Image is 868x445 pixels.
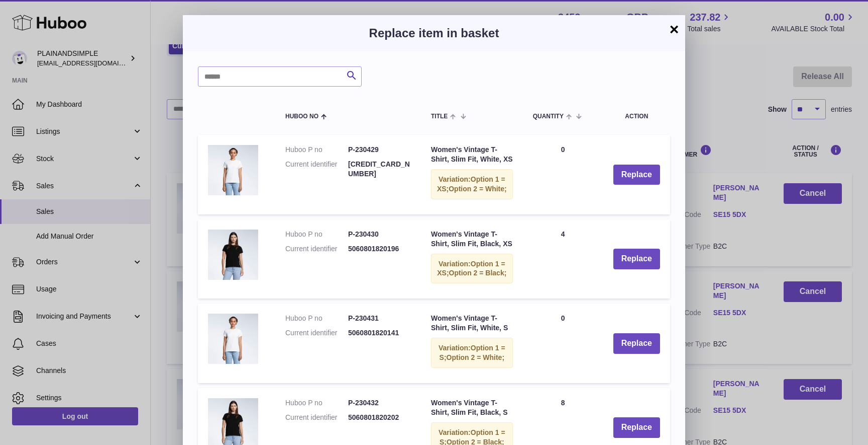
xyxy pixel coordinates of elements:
span: Title [431,113,448,120]
dd: P-230432 [348,398,411,408]
button: Replace [613,333,660,354]
button: Replace [613,165,660,185]
div: Variation: [431,338,513,368]
dd: P-230430 [348,230,411,239]
dt: Current identifier [285,328,348,338]
dd: P-230431 [348,314,411,323]
dd: 5060801820141 [348,328,411,338]
dt: Current identifier [285,244,348,254]
span: Option 2 = White; [447,353,505,361]
dd: 5060801820202 [348,413,411,422]
td: 0 [523,304,603,383]
img: Women's Vintage T-Shirt, Slim Fit, Black, XS [208,230,258,280]
th: Action [603,102,670,130]
div: Variation: [431,169,513,199]
dt: Current identifier [285,160,348,179]
dd: P-230429 [348,145,411,155]
div: Variation: [431,254,513,284]
td: Women's Vintage T-Shirt, Slim Fit, White, S [421,304,523,383]
dd: 5060801820196 [348,244,411,254]
button: Replace [613,417,660,438]
dt: Huboo P no [285,145,348,155]
span: Option 1 = XS; [437,260,505,277]
span: Option 2 = White; [449,185,507,193]
dt: Huboo P no [285,314,348,323]
button: × [668,23,680,35]
span: Quantity [533,113,564,120]
span: Option 1 = S; [440,344,505,361]
td: 0 [523,135,603,214]
span: Option 1 = XS; [437,175,505,193]
img: Women's Vintage T-Shirt, Slim Fit, White, XS [208,145,258,195]
td: Women's Vintage T-Shirt, Slim Fit, White, XS [421,135,523,214]
button: Replace [613,249,660,269]
dt: Huboo P no [285,230,348,239]
h3: Replace item in basket [198,25,670,41]
dd: [CREDIT_CARD_NUMBER] [348,160,411,179]
td: Women's Vintage T-Shirt, Slim Fit, Black, XS [421,219,523,299]
span: Option 2 = Black; [449,269,507,277]
td: 4 [523,219,603,299]
dt: Current identifier [285,413,348,422]
dt: Huboo P no [285,398,348,408]
img: Women's Vintage T-Shirt, Slim Fit, White, S [208,314,258,364]
span: Huboo no [285,113,318,120]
